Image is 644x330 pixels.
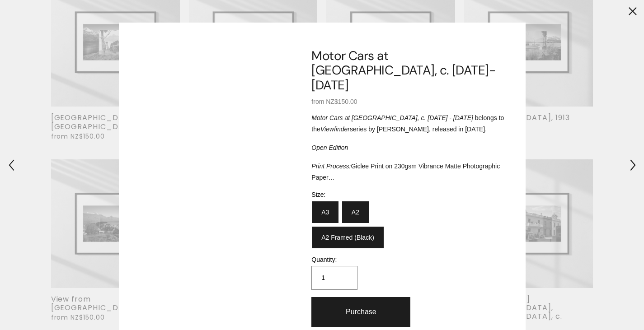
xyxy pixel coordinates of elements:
button: Close quick view [627,6,639,17]
button: Purchase [311,297,410,327]
h3: Motor Cars at [GEOGRAPHIC_DATA], c. [DATE]-[DATE] [311,49,509,93]
em: Viewfinder [320,125,350,133]
p: belongs to the series by [PERSON_NAME], released in [DATE]. [311,112,509,135]
input: Quantity [311,266,357,290]
span: Motor Cars at [GEOGRAPHIC_DATA], c. [DATE] - [DATE] [311,114,473,121]
div: from NZ$150.00 [311,98,509,105]
em: Open Edition [311,144,348,151]
label: A2 [342,201,369,223]
span: Purchase [346,308,376,316]
p: Giclee Print on 230gsm Vibrance Matte Photographic Paper [311,161,509,183]
label: A2 Framed (Black) [311,226,384,249]
label: Quantity: [311,256,509,263]
div: Gallery [134,49,284,71]
button: Previous item [6,159,17,171]
em: Print Process: [311,163,351,170]
label: A3 [311,201,339,223]
div: Size: [311,191,410,198]
button: Next item [627,159,639,171]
